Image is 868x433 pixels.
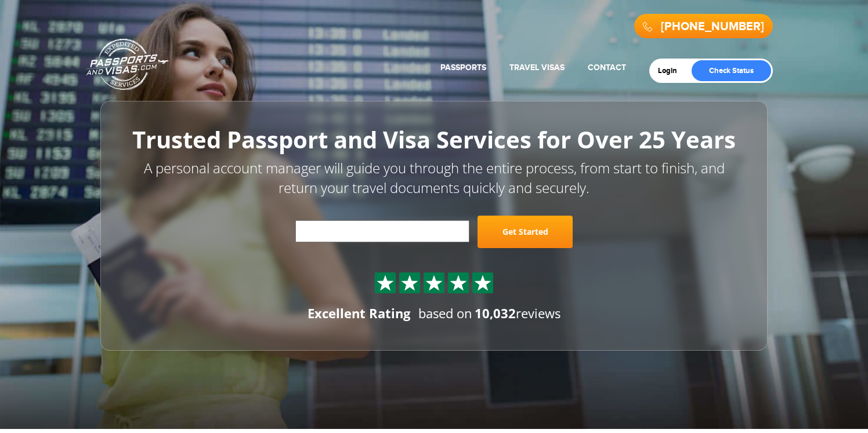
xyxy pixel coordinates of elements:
img: Sprite St [425,274,443,292]
span: based on [418,304,472,322]
a: Passports & [DOMAIN_NAME] [86,38,169,90]
img: Sprite St [377,274,394,292]
a: [PHONE_NUMBER] [661,20,764,34]
div: Excellent Rating [308,304,410,322]
span: reviews [475,304,560,322]
p: A personal account manager will guide you through the entire process, from start to finish, and r... [126,158,742,198]
a: Contact [588,63,626,72]
a: Passports [440,63,486,72]
img: Sprite St [474,274,491,292]
a: Check Status [692,60,771,81]
a: Get Started [478,216,573,248]
h1: Trusted Passport and Visa Services for Over 25 Years [126,127,742,152]
a: Travel Visas [509,63,565,72]
strong: 10,032 [475,304,516,322]
img: Sprite St [401,274,418,292]
img: Sprite St [450,274,467,292]
a: Login [658,66,685,75]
